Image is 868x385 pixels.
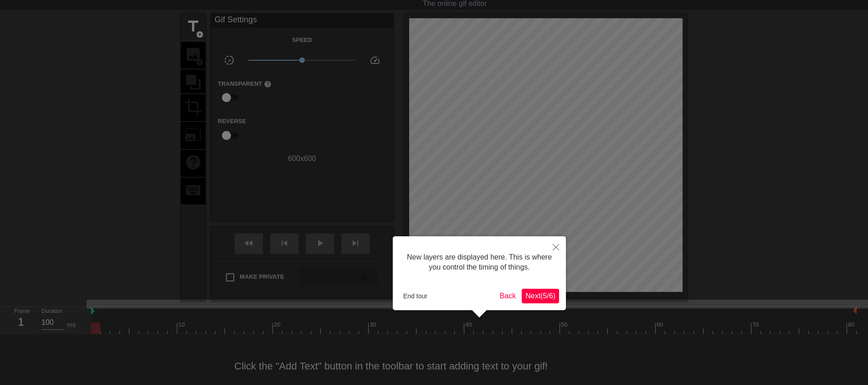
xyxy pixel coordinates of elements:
button: Next [522,289,559,303]
button: Back [496,289,520,303]
div: New layers are displayed here. This is where you control the timing of things. [400,243,559,282]
button: Close [546,236,566,257]
button: End tour [400,289,431,303]
span: Next ( 5 / 6 ) [525,292,555,300]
